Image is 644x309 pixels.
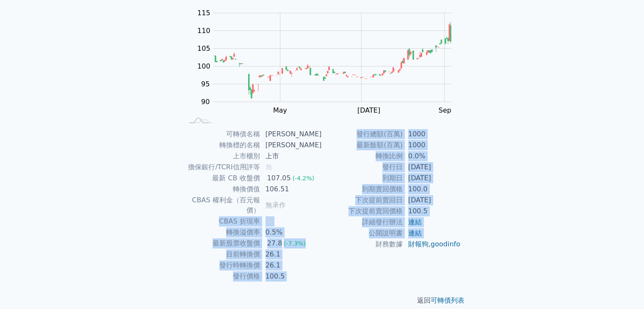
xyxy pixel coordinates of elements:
a: 連結 [408,218,422,226]
td: 最新 CB 收盤價 [183,173,260,184]
td: 1000 [403,129,461,140]
a: goodinfo [431,240,460,248]
td: 公開說明書 [322,228,403,239]
td: 可轉債名稱 [183,129,260,140]
td: 目前轉換價 [183,249,260,260]
tspan: Sep [439,106,451,114]
a: 可轉債列表 [431,296,464,304]
td: 上市櫃別 [183,151,260,162]
td: [PERSON_NAME] [260,140,322,151]
tspan: May [273,106,287,114]
td: 最新餘額(百萬) [322,140,403,151]
span: 無 [265,217,272,225]
td: CBAS 折現率 [183,216,260,227]
td: 100.5 [260,271,322,282]
div: 27.8 [265,238,284,248]
td: , [403,239,461,250]
td: 轉換價值 [183,184,260,195]
td: 到期日 [322,173,403,184]
tspan: 90 [201,98,210,106]
td: [DATE] [403,162,461,173]
td: [DATE] [403,173,461,184]
tspan: [DATE] [357,106,380,114]
p: 返回 [173,295,471,306]
td: 到期賣回價格 [322,184,403,195]
td: 上市 [260,151,322,162]
span: (-4.2%) [293,175,315,182]
td: 26.1 [260,249,322,260]
td: 下次提前賣回價格 [322,206,403,217]
td: 發行總額(百萬) [322,129,403,140]
tspan: 100 [197,62,210,70]
td: 發行時轉換價 [183,260,260,271]
a: 財報狗 [408,240,428,248]
g: Chart [193,9,464,132]
td: 26.1 [260,260,322,271]
td: 0.0% [403,151,461,162]
div: 107.05 [265,173,293,183]
tspan: 105 [197,44,210,52]
td: 發行價格 [183,271,260,282]
td: 詳細發行辦法 [322,217,403,228]
td: 發行日 [322,162,403,173]
td: 106.51 [260,184,322,195]
td: 下次提前賣回日 [322,195,403,206]
span: 無 [265,163,272,171]
td: 轉換標的名稱 [183,140,260,151]
span: 無承作 [265,201,286,209]
td: CBAS 權利金（百元報價） [183,195,260,216]
tspan: 110 [197,27,210,35]
td: 轉換比例 [322,151,403,162]
tspan: 115 [197,9,210,17]
td: 100.0 [403,184,461,195]
a: 連結 [408,229,422,237]
td: 擔保銀行/TCRI信用評等 [183,162,260,173]
td: 最新股票收盤價 [183,238,260,249]
td: 1000 [403,140,461,151]
td: 100.5 [403,206,461,217]
td: 轉換溢價率 [183,227,260,238]
td: [DATE] [403,195,461,206]
tspan: 95 [201,80,210,88]
span: (-7.3%) [284,240,306,247]
td: 財務數據 [322,239,403,250]
td: 0.5% [260,227,322,238]
td: [PERSON_NAME] [260,129,322,140]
